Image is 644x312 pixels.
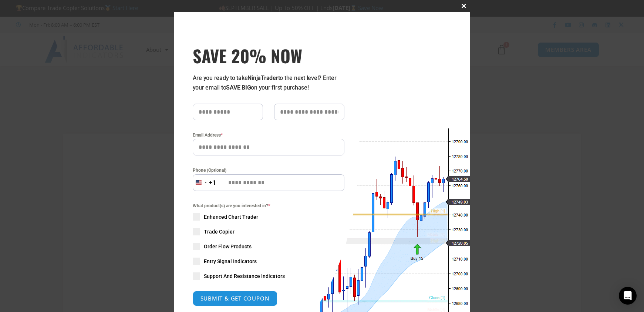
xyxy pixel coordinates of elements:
[193,272,344,280] label: Support And Resistance Indicators
[193,213,344,221] label: Enhanced Chart Trader
[204,228,235,235] span: Trade Copier
[193,73,344,93] p: Are you ready to take to the next level? Enter your email to on your first purchase!
[204,258,257,265] span: Entry Signal Indicators
[193,258,344,265] label: Entry Signal Indicators
[619,287,637,305] div: Open Intercom Messenger
[193,243,344,250] label: Order Flow Products
[193,174,216,191] button: Selected country
[226,84,251,91] strong: SAVE BIG
[204,243,252,250] span: Order Flow Products
[193,291,277,306] button: SUBMIT & GET COUPON
[193,228,344,235] label: Trade Copier
[193,167,344,174] label: Phone (Optional)
[193,45,344,66] h3: SAVE 20% NOW
[193,131,344,139] label: Email Address
[204,272,285,280] span: Support And Resistance Indicators
[209,178,216,188] div: +1
[204,213,258,221] span: Enhanced Chart Trader
[193,202,344,209] span: What product(s) are you interested in?
[247,74,278,81] strong: NinjaTrader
